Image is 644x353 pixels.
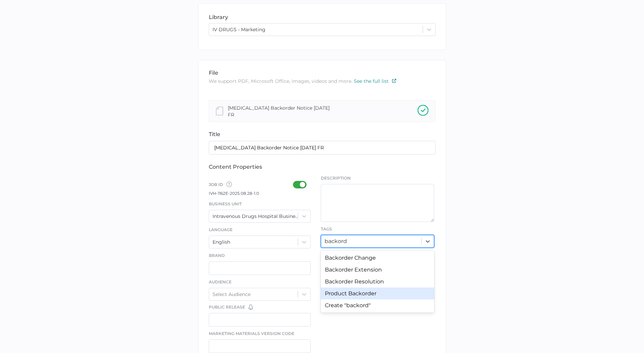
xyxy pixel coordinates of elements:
[321,299,434,311] div: Create "backord"
[392,79,396,83] img: external-link-icon.7ec190a1.svg
[209,164,436,170] div: content properties
[209,304,245,310] span: Public Release
[209,14,436,20] div: library
[226,182,232,187] img: tooltip-default.0a89c667.svg
[321,287,434,299] div: Product Backorder
[209,77,436,85] p: We support PDF, Microsoft Office, images, videos and more.
[213,26,265,33] div: IV DRUGS - Marketing
[321,175,434,181] span: Description
[321,252,434,264] div: Backorder Change
[213,291,251,297] div: Select Audience
[321,264,434,276] div: Backorder Extension
[209,191,259,196] span: IVH-1162E-2025.08.28-1.0
[321,226,332,231] span: Tags
[209,131,436,137] div: title
[418,105,428,116] img: checkmark-upload-success.08ba15b3.svg
[209,141,436,154] input: Type the name of your content
[209,201,242,206] span: Business Unit
[321,276,434,287] div: Backorder Resolution
[228,104,337,118] div: [MEDICAL_DATA] Backorder Notice [DATE] FR
[213,213,299,219] div: Intravenous Drugs Hospital Business
[209,70,436,76] div: file
[354,78,396,84] a: See the full list
[209,227,233,232] span: Language
[249,304,253,310] img: bell-default.8986a8bf.svg
[209,331,294,336] span: Marketing Materials Version Code
[213,239,230,245] div: English
[209,253,225,258] span: Brand
[209,181,232,190] span: Job ID
[209,279,232,284] span: Audience
[216,107,223,115] img: document-file-grey.20d19ea5.svg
